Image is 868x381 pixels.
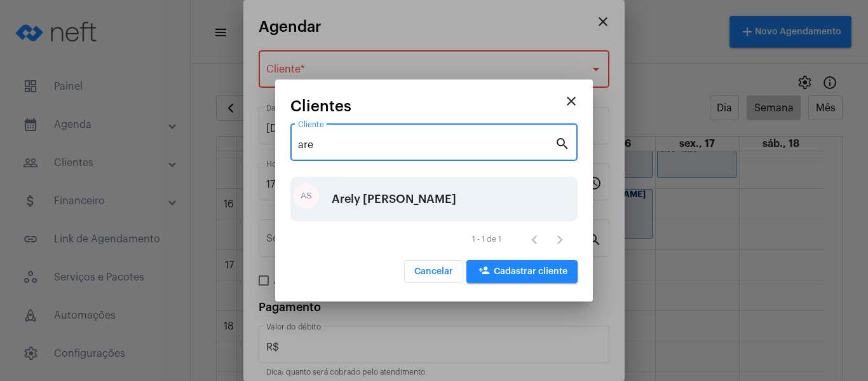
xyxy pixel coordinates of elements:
mat-icon: close [564,94,579,109]
mat-icon: search [555,135,570,151]
span: Cancelar [414,267,453,276]
div: AS [294,183,319,209]
button: Cancelar [404,260,463,283]
div: Arely [PERSON_NAME] [332,180,456,218]
mat-icon: person_add [477,265,492,280]
span: Cadastrar cliente [477,267,567,276]
span: Clientes [290,98,351,114]
button: Próxima página [547,226,573,252]
div: 1 - 1 de 1 [472,235,501,244]
button: Cadastrar cliente [466,260,578,283]
input: Pesquisar cliente [298,139,555,151]
button: Página anterior [522,226,547,252]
